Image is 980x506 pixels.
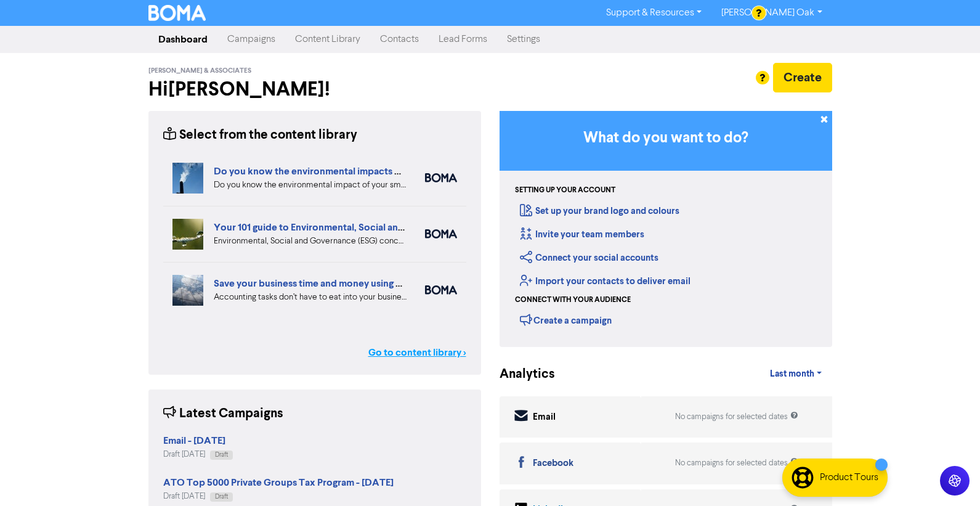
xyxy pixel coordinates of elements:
a: Lead Forms [429,27,497,52]
div: Setting up your account [515,185,615,196]
img: boma [425,173,457,182]
a: Save your business time and money using cloud accounting [214,277,473,290]
span: Last month [770,369,814,380]
img: BOMA Logo [148,5,206,21]
a: [PERSON_NAME] Oak [711,3,832,23]
div: No campaigns for selected dates [675,457,798,469]
div: Create a campaign [520,311,612,329]
span: [PERSON_NAME] & Associates [148,67,251,75]
h3: What do you want to do? [518,129,814,147]
div: Do you know the environmental impact of your small business? We highlight four ways you can under... [214,179,407,192]
div: Latest Campaigns [163,404,283,423]
a: Go to content library > [368,345,466,360]
a: Set up your brand logo and colours [520,205,679,217]
a: Do you know the environmental impacts of your business? [214,165,471,178]
div: Getting Started in BOMA [500,111,832,347]
iframe: Chat Widget [918,447,980,506]
strong: ATO Top 5000 Private Groups Tax Program - [DATE] [163,476,394,489]
span: Draft [215,452,228,458]
h2: Hi [PERSON_NAME] ! [148,78,481,101]
div: Facebook [533,457,573,471]
a: Contacts [370,27,429,52]
a: ATO Top 5000 Private Groups Tax Program - [DATE] [163,478,394,488]
button: Create [773,63,832,92]
a: Dashboard [148,27,217,52]
a: Connect your social accounts [520,252,658,264]
strong: Email - [DATE] [163,435,225,447]
a: Your 101 guide to Environmental, Social and Governance (ESG) [214,221,487,234]
div: Draft [DATE] [163,491,394,502]
a: Campaigns [217,27,285,52]
a: Invite your team members [520,229,644,240]
div: Draft [DATE] [163,449,233,460]
div: Analytics [500,365,540,384]
img: boma_accounting [425,285,457,295]
a: Email - [DATE] [163,436,225,446]
a: Content Library [285,27,370,52]
a: Import your contacts to deliver email [520,275,690,287]
img: boma [425,229,457,239]
div: Email [533,410,556,425]
a: Settings [497,27,550,52]
div: Select from the content library [163,126,357,145]
div: Environmental, Social and Governance (ESG) concerns are a vital part of running a business. Our 1... [214,235,407,248]
span: Draft [215,494,228,500]
div: Accounting tasks don’t have to eat into your business time. With the right cloud accounting softw... [214,291,407,304]
a: Last month [760,362,832,386]
div: No campaigns for selected dates [675,411,798,423]
div: Connect with your audience [515,295,631,306]
a: Support & Resources [596,3,711,23]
